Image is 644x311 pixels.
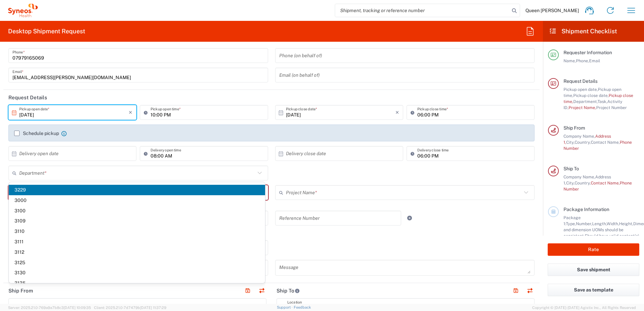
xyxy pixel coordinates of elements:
[573,99,598,104] span: Department,
[9,226,265,237] span: 3110
[575,140,591,145] span: Country,
[563,207,609,212] span: Package Information
[548,243,639,256] button: Rate
[9,185,265,195] span: 3229
[592,221,607,226] span: Length,
[563,174,595,179] span: Company Name,
[9,216,265,226] span: 3109
[8,306,91,310] span: Server: 2025.21.0-769a9a7b8c3
[129,107,132,118] i: ×
[575,180,591,185] span: Country,
[9,257,265,268] span: 3125
[563,134,595,139] span: Company Name,
[9,278,265,288] span: 3135
[619,221,633,226] span: Height,
[549,27,617,35] h2: Shipment Checklist
[64,306,91,310] span: [DATE] 10:09:35
[9,237,265,247] span: 3111
[591,180,620,185] span: Contact Name,
[525,7,579,13] span: Queen [PERSON_NAME]
[598,99,607,104] span: Task,
[569,105,596,110] span: Project Name,
[548,284,639,296] button: Save as template
[566,221,576,226] span: Type,
[8,27,85,35] h2: Desktop Shipment Request
[8,287,33,294] h2: Ship From
[563,87,598,92] span: Pickup open date,
[589,58,600,63] span: Email
[566,140,575,145] span: City,
[585,233,639,238] span: Should have valid content(s)
[576,58,589,63] span: Phone,
[9,195,265,206] span: 3000
[9,206,265,216] span: 3100
[294,305,311,309] a: Feedback
[563,78,598,84] span: Request Details
[566,180,575,185] span: City,
[9,247,265,257] span: 3112
[277,305,294,309] a: Support
[94,306,166,310] span: Client: 2025.21.0-7d7479b
[563,166,579,171] span: Ship To
[395,107,399,118] i: ×
[8,94,47,101] h2: Request Details
[405,213,414,223] a: Add Reference
[14,131,59,136] label: Schedule pickup
[591,140,620,145] span: Contact Name,
[573,93,609,98] span: Pickup close date,
[563,215,581,226] span: Package 1:
[532,305,636,311] span: Copyright © [DATE]-[DATE] Agistix Inc., All Rights Reserved
[563,125,585,131] span: Ship From
[563,50,612,55] span: Requester Information
[576,221,592,226] span: Number,
[277,287,300,294] h2: Ship To
[563,58,576,63] span: Name,
[548,264,639,276] button: Save shipment
[596,105,627,110] span: Project Number
[140,306,166,310] span: [DATE] 11:37:29
[335,4,510,17] input: Shipment, tracking or reference number
[607,221,619,226] span: Width,
[9,268,265,278] span: 3130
